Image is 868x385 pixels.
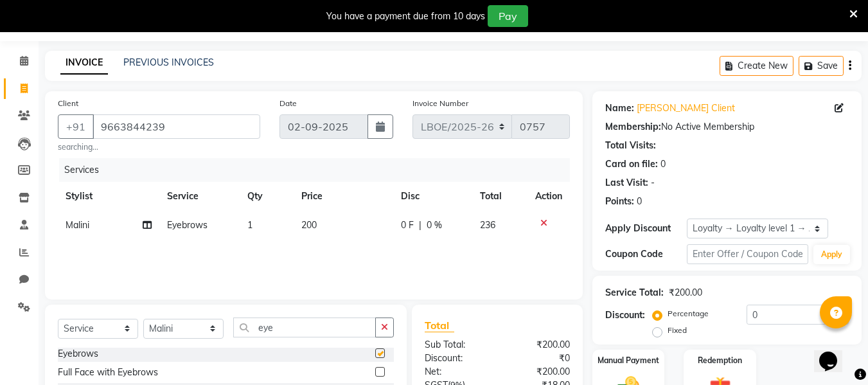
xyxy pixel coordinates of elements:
label: Fixed [668,325,687,336]
th: Disc [393,182,472,211]
div: 0 [660,157,666,171]
label: Percentage [668,308,709,319]
span: Malini [66,219,89,231]
th: Price [294,182,393,211]
th: Service [159,182,240,211]
th: Stylist [58,182,159,211]
th: Action [527,182,570,211]
label: Client [58,98,78,109]
span: | [419,219,421,232]
th: Qty [240,182,294,211]
a: PREVIOUS INVOICES [123,57,214,68]
button: Save [799,56,844,76]
th: Total [472,182,528,211]
div: You have a payment due from 10 days [326,10,485,23]
div: Last Visit: [605,176,648,190]
div: ₹200.00 [669,286,702,300]
input: Search or Scan [233,318,376,337]
div: Total Visits: [605,139,656,152]
input: Search by Name/Mobile/Email/Code [93,114,260,139]
div: ₹200.00 [497,338,580,352]
button: Create New [720,56,793,76]
span: Total [425,319,454,332]
button: Pay [488,5,528,27]
div: Discount: [415,352,497,365]
div: Membership: [605,120,661,134]
a: INVOICE [60,51,108,75]
label: Invoice Number [412,98,468,109]
div: Service Total: [605,286,664,300]
span: 0 F [401,219,414,232]
div: No Active Membership [605,120,849,134]
small: searching... [58,141,260,153]
label: Date [279,98,297,109]
div: Net: [415,365,497,379]
span: 0 % [427,219,442,232]
iframe: chat widget [814,334,855,372]
div: Points: [605,195,634,208]
label: Redemption [698,355,742,366]
div: Coupon Code [605,247,686,261]
div: 0 [637,195,642,208]
span: 200 [301,219,317,231]
span: 236 [480,219,495,231]
div: Full Face with Eyebrows [58,366,158,379]
div: ₹200.00 [497,365,580,379]
div: - [651,176,655,190]
button: +91 [58,114,94,139]
div: Discount: [605,309,645,322]
div: ₹0 [497,352,580,365]
label: Manual Payment [598,355,659,366]
span: 1 [247,219,252,231]
div: Sub Total: [415,338,497,352]
div: Eyebrows [58,347,98,361]
input: Enter Offer / Coupon Code [687,244,808,264]
div: Name: [605,102,634,115]
button: Apply [813,245,850,264]
div: Services [59,158,580,182]
span: Eyebrows [167,219,208,231]
div: Card on file: [605,157,658,171]
div: Apply Discount [605,222,686,235]
a: [PERSON_NAME] Client [637,102,735,115]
